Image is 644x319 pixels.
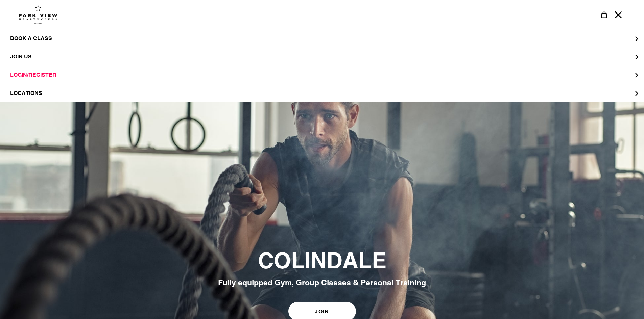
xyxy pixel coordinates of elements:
[10,35,52,42] span: BOOK A CLASS
[611,7,625,22] button: Menu
[10,53,32,60] span: JOIN US
[19,5,57,24] img: Park view health clubs is a gym near you.
[138,248,506,274] h2: COLINDALE
[10,90,42,96] span: LOCATIONS
[218,278,426,287] span: Fully equipped Gym, Group Classes & Personal Training
[10,72,56,78] span: LOGIN/REGISTER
